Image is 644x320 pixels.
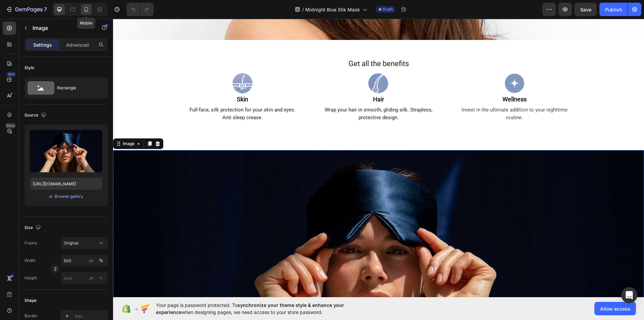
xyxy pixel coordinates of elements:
[30,178,102,190] input: https://example.com/image.jpg
[61,272,108,284] input: px%
[88,274,96,282] button: %
[156,302,370,316] span: Your page is password protected. To when designing pages, we need access to your store password.
[605,6,622,13] div: Publish
[33,24,90,32] p: Image
[55,193,83,199] div: Browse gallery
[89,275,94,281] div: px
[600,305,630,312] span: Allow access
[621,287,637,303] div: Open Intercom Messenger
[393,96,410,102] span: routine.
[99,258,103,264] div: %
[44,5,47,13] p: 7
[156,302,344,315] span: synchronize your theme style & enhance your experience
[61,237,108,249] button: Original
[65,87,194,102] p: Full-face, silk protection for your skin and eyes. Anti sleep crease.
[97,274,105,282] button: px
[8,122,23,128] div: Image
[33,41,52,48] p: Settings
[305,6,360,13] span: Midnight Blue Slik Mask
[201,87,330,102] p: Wrap your hair in smooth, gliding silk. Strapless, protective design.
[24,258,36,264] label: Width
[126,3,154,16] div: Undo/Redo
[57,80,98,96] div: Rectangle
[6,72,16,77] div: 450
[24,111,48,120] div: Source
[24,223,42,232] div: Size
[255,54,275,75] img: Drowsy_Hair.webp
[30,130,102,172] img: preview-image
[302,6,304,13] span: /
[24,65,34,71] div: Style
[391,54,412,75] img: Drowsy_Sleep_Wellness.webp
[61,255,108,267] input: px%
[383,6,393,12] span: Draft
[49,192,53,200] span: or
[24,240,37,246] label: Frame
[54,193,84,200] button: Browse gallery
[580,7,591,12] span: Save
[24,298,37,304] div: Shape
[200,75,331,87] h2: Hair
[575,3,597,16] button: Save
[348,88,454,94] span: Invest in the ultimate addition to your nighttime
[88,257,96,265] button: %
[3,3,50,16] button: 7
[64,75,195,87] h2: Skin
[89,258,94,264] div: px
[599,3,628,16] button: Publish
[119,54,140,75] img: Drowsy_Skin.webp
[97,257,105,265] button: px
[336,75,467,87] h2: Wellness
[113,19,644,297] iframe: Design area
[24,275,37,281] label: Height
[99,275,103,281] div: %
[594,302,636,315] button: Allow access
[64,240,78,246] span: Original
[5,123,16,128] div: Beta
[74,313,106,319] div: Add...
[66,41,89,48] p: Advanced
[24,313,38,319] div: Border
